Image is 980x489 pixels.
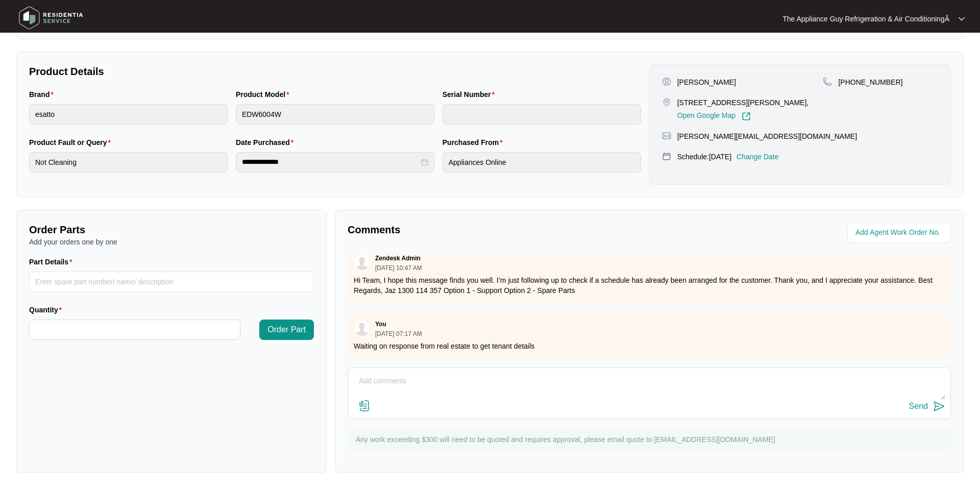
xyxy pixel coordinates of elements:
img: map-pin [662,152,671,161]
p: [PERSON_NAME][EMAIL_ADDRESS][DOMAIN_NAME] [677,131,857,141]
p: [DATE] 07:17 AM [375,331,422,337]
input: Add Agent Work Order No. [855,227,945,239]
p: [STREET_ADDRESS][PERSON_NAME], [677,97,809,108]
img: Link-External [742,112,751,121]
input: Date Purchased [242,157,419,167]
p: Add your orders one by one [29,237,314,247]
img: residentia service logo [15,3,87,33]
div: Send [909,402,928,411]
img: map-pin [662,97,671,107]
p: The Appliance Guy Refrigeration & Air ConditioningÂ [782,14,949,24]
input: Product Fault or Query [29,152,228,173]
img: send-icon.svg [933,400,945,412]
input: Brand [29,104,228,125]
label: Brand [29,89,58,100]
label: Purchased From [443,137,507,148]
button: Order Part [259,320,314,340]
input: Serial Number [443,104,641,125]
img: map-pin [662,131,671,140]
img: map-pin [823,77,832,86]
img: dropdown arrow [959,16,965,21]
label: Product Model [236,89,293,100]
a: Open Google Map [677,112,751,121]
label: Part Details [29,257,77,267]
img: user.svg [354,255,370,270]
input: Purchased From [443,152,641,173]
label: Quantity [29,305,66,315]
img: user-pin [662,77,671,86]
p: You [375,320,386,328]
p: Zendesk Admin [375,254,421,262]
p: Comments [348,223,642,237]
p: Product Details [29,64,641,79]
p: Waiting on response from real estate to get tenant details [354,341,945,351]
p: Any work exceeding $300 will need to be quoted and requires approval, please email quote to [EMAI... [356,434,946,445]
img: file-attachment-doc.svg [358,400,371,412]
p: Hi Team, I hope this message finds you well. I’m just following up to check if a schedule has alr... [354,275,945,296]
label: Date Purchased [236,137,298,148]
button: Send [909,400,945,413]
p: Schedule: [DATE] [677,152,731,162]
span: Order Part [267,324,306,336]
p: [DATE] 10:47 AM [375,265,422,271]
label: Serial Number [443,89,499,100]
input: Part Details [29,272,314,292]
p: [PERSON_NAME] [677,77,736,87]
label: Product Fault or Query [29,137,115,148]
p: [PHONE_NUMBER] [838,77,902,87]
input: Quantity [30,320,240,339]
p: Change Date [737,152,779,162]
p: Order Parts [29,223,314,237]
input: Product Model [236,104,434,125]
img: user.svg [354,321,370,336]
